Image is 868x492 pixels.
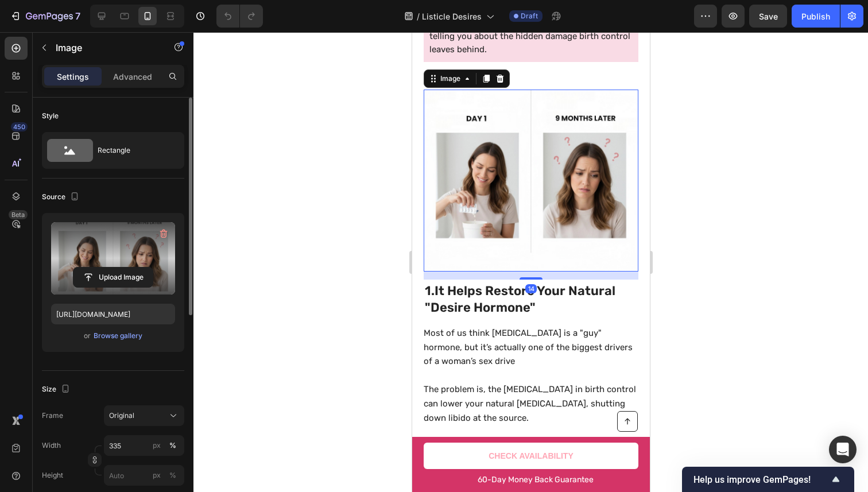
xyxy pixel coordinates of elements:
[104,465,184,486] input: px%
[11,57,226,239] img: gempages_584250306737472266-d5c3f56c-8ec3-424e-a98e-2f48b7f4d7db.png
[113,71,152,83] p: Advanced
[11,294,225,336] p: Most of us think [MEDICAL_DATA] is a "guy" hormone, but it’s actually one of the biggest drivers ...
[166,468,180,482] button: px
[42,111,59,121] div: Style
[98,137,168,164] div: Rectangle
[56,41,153,55] p: Image
[104,435,184,456] input: px%
[104,405,184,426] button: Original
[169,440,176,451] div: %
[749,5,787,28] button: Save
[94,331,142,341] div: Browse gallery
[169,470,176,481] div: %
[801,10,830,22] div: Publish
[42,470,63,481] label: Height
[829,436,857,463] div: Open Intercom Messenger
[417,10,420,22] span: /
[42,382,72,397] div: Size
[150,439,164,452] button: %
[153,470,161,481] div: px
[521,11,538,21] span: Draft
[73,267,153,288] button: Upload Image
[150,468,164,482] button: %
[57,71,89,83] p: Settings
[42,440,61,451] label: Width
[9,210,28,219] div: Beta
[693,474,829,485] span: Help us improve GemPages!
[11,350,225,393] p: The problem is, the [MEDICAL_DATA] in birth control can lower your natural [MEDICAL_DATA], shutti...
[26,41,51,52] div: Image
[113,252,125,261] div: 14
[75,9,80,23] p: 7
[216,5,263,28] div: Undo/Redo
[109,410,134,421] span: Original
[759,11,778,21] span: Save
[153,440,161,451] div: px
[5,5,86,28] button: 7
[51,304,175,324] input: https://example.com/image.jpg
[11,122,28,131] div: 450
[166,439,180,452] button: px
[422,10,482,22] span: Listicle Desires
[42,410,63,421] label: Frame
[42,189,82,205] div: Source
[93,330,143,342] button: Browse gallery
[693,472,843,486] button: Show survey - Help us improve GemPages!
[84,329,91,343] span: or
[792,5,840,28] button: Publish
[412,32,650,492] iframe: Design area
